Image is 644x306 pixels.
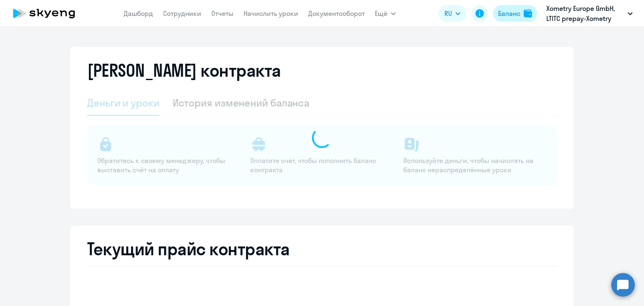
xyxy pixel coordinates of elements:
[444,8,452,18] span: RU
[546,3,624,23] p: Xometry Europe GmbH, LTITC prepay-Xometry Europe GmbH_Основной
[87,239,557,259] h2: Текущий прайс контракта
[308,9,365,18] a: Документооборот
[244,9,298,18] a: Начислить уроки
[87,60,281,80] h2: [PERSON_NAME] контракта
[524,9,532,18] img: balance
[375,5,396,22] button: Ещё
[163,9,201,18] a: Сотрудники
[493,5,537,22] button: Балансbalance
[375,8,387,18] span: Ещё
[439,5,466,22] button: RU
[498,8,520,18] div: Баланс
[124,9,153,18] a: Дашборд
[542,3,637,23] button: Xometry Europe GmbH, LTITC prepay-Xometry Europe GmbH_Основной
[211,9,234,18] a: Отчеты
